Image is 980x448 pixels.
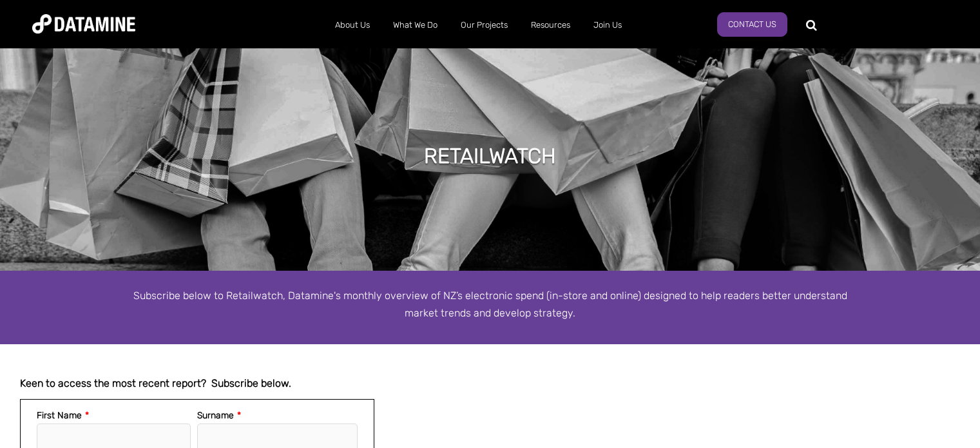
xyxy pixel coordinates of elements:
[582,8,633,42] a: Join Us
[424,142,556,170] h1: RETAILWATCH
[32,14,135,34] img: Datamine
[449,8,519,42] a: Our Projects
[381,8,449,42] a: What We Do
[123,287,858,322] p: Subscribe below to Retailwatch, Datamine's monthly overview of NZ’s electronic spend (in-store an...
[717,12,787,37] a: Contact Us
[519,8,582,42] a: Resources
[197,410,234,421] span: Surname
[20,377,291,389] strong: Keen to access the most recent report? Subscribe below.
[37,410,82,421] span: First Name
[323,8,381,42] a: About Us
